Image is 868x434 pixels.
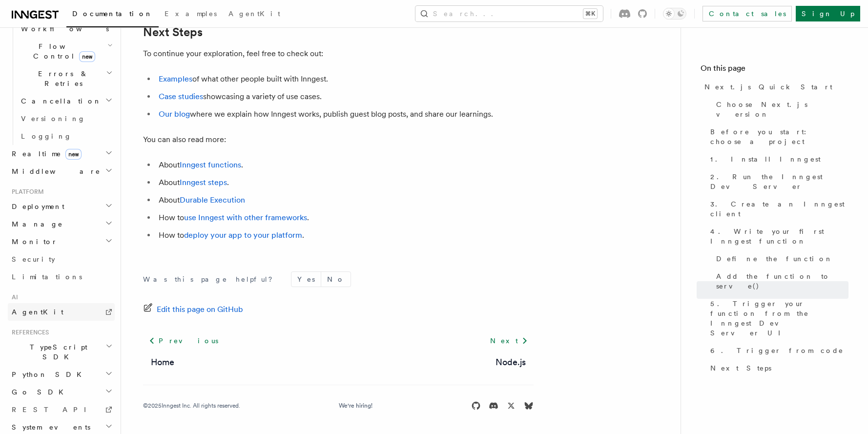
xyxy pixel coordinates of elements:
a: 2. Run the Inngest Dev Server [706,168,848,195]
span: Define the function [716,254,833,264]
p: Was this page helpful? [143,274,279,284]
span: new [65,149,82,160]
a: AgentKit [223,3,286,26]
span: Manage [8,219,63,229]
button: Deployment [8,198,115,215]
a: Before you start: choose a project [706,123,848,150]
a: Documentation [66,3,159,27]
button: Yes [291,272,321,287]
span: 3. Create an Inngest client [710,199,848,219]
a: Contact sales [703,6,792,21]
a: Next Steps [143,25,203,39]
span: TypeScript SDK [8,342,105,362]
span: 1. Install Inngest [710,154,821,164]
a: 5. Trigger your function from the Inngest Dev Server UI [706,295,848,342]
a: Choose Next.js version [712,96,848,123]
button: Search...⌘K [415,6,603,21]
span: Versioning [21,115,85,123]
a: Case studies [159,92,203,101]
a: Inngest functions [180,160,241,169]
h4: On this page [701,62,848,78]
span: Security [12,255,55,263]
span: Edit this page on GitHub [157,303,243,316]
a: use Inngest with other frameworks [184,213,307,222]
span: 5. Trigger your function from the Inngest Dev Server UI [710,299,848,338]
a: Next Steps [706,359,848,377]
span: Next.js Quick Start [704,82,832,92]
a: Next.js Quick Start [701,78,848,96]
a: AgentKit [8,303,115,321]
a: Examples [159,74,192,83]
span: Documentation [72,10,153,18]
span: Choose Next.js version [716,100,848,119]
span: Add the function to serve() [716,271,848,291]
button: No [321,272,351,287]
span: AgentKit [228,10,280,18]
button: Monitor [8,233,115,250]
a: 6. Trigger from code [706,342,848,359]
button: Flow Controlnew [17,38,115,65]
a: We're hiring! [339,402,372,410]
a: Limitations [8,268,115,286]
a: deploy your app to your platform [184,230,302,240]
span: 2. Run the Inngest Dev Server [710,172,848,191]
button: Cancellation [17,92,115,110]
a: Add the function to serve() [712,268,848,295]
li: About . [156,176,534,189]
p: You can also read more: [143,133,534,146]
a: 1. Install Inngest [706,150,848,168]
a: Next [484,332,534,350]
span: 6. Trigger from code [710,346,844,355]
a: Logging [17,127,115,145]
li: of what other people built with Inngest. [156,72,534,86]
a: Durable Execution [180,195,245,205]
span: Logging [21,132,72,140]
a: Versioning [17,110,115,127]
a: Home [151,355,174,369]
a: REST API [8,401,115,418]
li: How to . [156,228,534,242]
li: How to . [156,211,534,225]
button: Python SDK [8,366,115,383]
button: TypeScript SDK [8,338,115,366]
span: 4. Write your first Inngest function [710,227,848,246]
span: References [8,329,49,336]
a: Sign Up [796,6,860,21]
li: About . [156,158,534,172]
span: Examples [165,10,217,18]
a: 4. Write your first Inngest function [706,223,848,250]
li: About [156,193,534,207]
a: Our blog [159,109,190,119]
span: Deployment [8,202,64,211]
span: Realtime [8,149,82,159]
button: Go SDK [8,383,115,401]
span: AI [8,293,18,301]
p: To continue your exploration, feel free to check out: [143,47,534,61]
a: Define the function [712,250,848,268]
span: System events [8,422,90,432]
div: © 2025 Inngest Inc. All rights reserved. [143,402,240,410]
li: where we explain how Inngest works, publish guest blog posts, and share our learnings. [156,107,534,121]
button: Manage [8,215,115,233]
a: Node.js [496,355,526,369]
span: Limitations [12,273,82,281]
span: Platform [8,188,44,196]
a: Inngest steps [180,178,227,187]
a: Previous [143,332,224,350]
span: Next Steps [710,363,771,373]
button: Middleware [8,163,115,180]
span: new [79,51,95,62]
button: Errors & Retries [17,65,115,92]
span: REST API [12,406,95,413]
li: showcasing a variety of use cases. [156,90,534,103]
span: AgentKit [12,308,63,316]
span: Monitor [8,237,58,247]
span: Go SDK [8,387,69,397]
span: Python SDK [8,370,87,379]
a: Security [8,250,115,268]
a: Edit this page on GitHub [143,303,243,316]
kbd: ⌘K [583,9,597,19]
button: Toggle dark mode [663,8,686,20]
span: Flow Control [17,41,107,61]
span: Middleware [8,166,101,176]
